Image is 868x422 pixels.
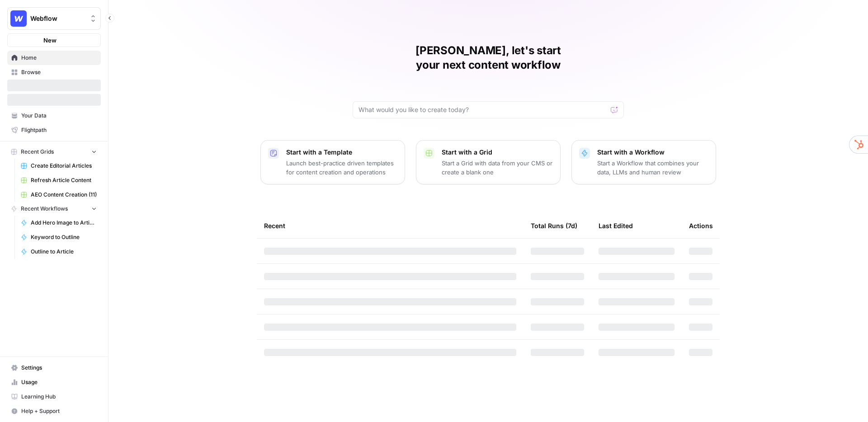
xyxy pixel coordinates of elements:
[17,173,101,188] a: Refresh Article Content
[286,148,397,157] p: Start with a Template
[7,33,101,47] button: New
[17,244,101,259] a: Outline to Article
[597,159,708,177] p: Start a Workflow that combines your data, LLMs and human review
[10,10,27,27] img: Webflow Logo
[31,233,97,241] span: Keyword to Outline
[31,162,97,170] span: Create Editorial Articles
[7,123,101,137] a: Flightpath
[21,393,97,401] span: Learning Hub
[7,65,101,80] a: Browse
[21,148,54,156] span: Recent Grids
[21,126,97,134] span: Flightpath
[416,140,561,184] button: Start with a GridStart a Grid with data from your CMS or create a blank one
[31,191,97,199] span: AEO Content Creation (11)
[7,145,101,159] button: Recent Grids
[7,375,101,389] a: Usage
[21,54,97,62] span: Home
[31,176,97,184] span: Refresh Article Content
[7,202,101,216] button: Recent Workflows
[21,364,97,372] span: Settings
[21,378,97,386] span: Usage
[286,159,397,177] p: Launch best-practice driven templates for content creation and operations
[7,389,101,404] a: Learning Hub
[7,7,101,30] button: Workspace: Webflow
[531,213,577,238] div: Total Runs (7d)
[31,219,97,227] span: Add Hero Image to Article
[264,213,516,238] div: Recent
[599,213,633,238] div: Last Edited
[7,361,101,375] a: Settings
[30,14,85,23] span: Webflow
[21,205,68,213] span: Recent Workflows
[21,68,97,76] span: Browse
[7,108,101,123] a: Your Data
[353,43,624,72] h1: [PERSON_NAME], let's start your next content workflow
[21,112,97,120] span: Your Data
[597,148,708,157] p: Start with a Workflow
[43,36,57,45] span: New
[17,188,101,202] a: AEO Content Creation (11)
[7,51,101,65] a: Home
[359,105,607,114] input: What would you like to create today?
[442,148,553,157] p: Start with a Grid
[571,140,716,184] button: Start with a WorkflowStart a Workflow that combines your data, LLMs and human review
[17,216,101,230] a: Add Hero Image to Article
[21,407,97,415] span: Help + Support
[689,213,713,238] div: Actions
[17,230,101,244] a: Keyword to Outline
[17,159,101,173] a: Create Editorial Articles
[7,404,101,418] button: Help + Support
[31,248,97,256] span: Outline to Article
[442,159,553,177] p: Start a Grid with data from your CMS or create a blank one
[260,140,405,184] button: Start with a TemplateLaunch best-practice driven templates for content creation and operations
